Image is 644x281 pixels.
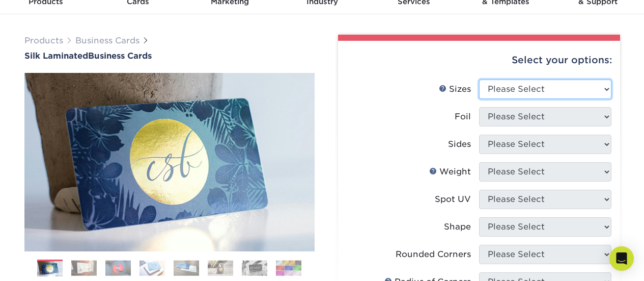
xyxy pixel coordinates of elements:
div: Shape [444,221,471,233]
h1: Business Cards [24,51,315,61]
img: Business Cards 03 [105,260,131,276]
img: Business Cards 05 [174,260,199,276]
div: Sizes [439,83,471,95]
div: Open Intercom Messenger [609,246,634,271]
a: Products [24,36,63,45]
div: Weight [429,166,471,178]
div: Select your options: [346,41,612,80]
img: Business Cards 07 [242,260,267,276]
a: Silk LaminatedBusiness Cards [24,51,315,61]
div: Rounded Corners [396,248,471,261]
div: Spot UV [435,193,471,206]
span: Silk Laminated [24,51,88,61]
div: Foil [455,111,471,123]
img: Business Cards 06 [208,260,233,276]
div: Sides [448,138,471,150]
img: Business Cards 08 [276,260,301,276]
a: Business Cards [75,36,139,45]
img: Business Cards 02 [71,260,97,276]
img: Business Cards 04 [139,260,165,276]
